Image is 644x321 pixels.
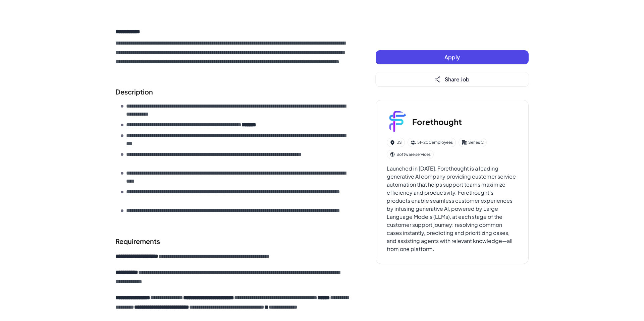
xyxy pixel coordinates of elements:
div: 51-200 employees [408,138,456,147]
h2: Description [115,87,349,97]
div: Software services [387,150,434,159]
h2: Requirements [115,236,349,246]
button: Apply [376,50,529,64]
img: Fo [387,111,408,132]
div: US [387,138,405,147]
div: Series C [459,138,487,147]
h3: Forethought [412,116,462,128]
div: Launched in [DATE], Forethought is a leading generative AI company providing customer service aut... [387,165,518,253]
span: Apply [444,54,460,61]
span: Share Job [445,76,470,83]
button: Share Job [376,72,529,86]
